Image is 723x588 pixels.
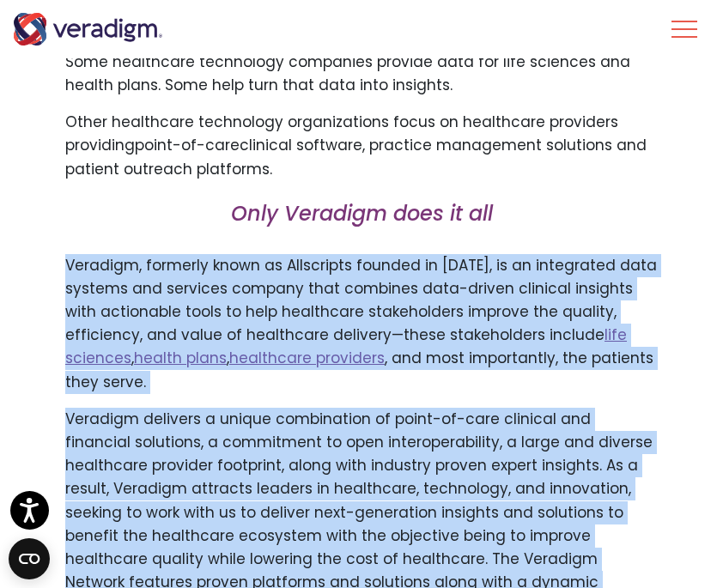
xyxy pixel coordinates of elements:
p: Other healthcare technology organizations focus on healthcare providers providing clinical softwa... [65,111,658,181]
img: Veradigm logo [13,13,163,45]
p: Some healthcare technology companies provide data for life sciences and health plans. Some help t... [65,51,658,97]
iframe: Drift Chat Widget [393,482,702,567]
a: healthcare providers [229,348,385,368]
a: health plans [134,348,227,368]
span: point-of-care [135,135,240,155]
button: Toggle Navigation Menu [671,7,697,52]
button: Open CMP widget [9,538,50,579]
em: Only Veradigm does it all [231,199,493,227]
p: Veradigm, formerly known as Allscripts founded in [DATE], is an integrated data systems and servi... [65,254,658,394]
